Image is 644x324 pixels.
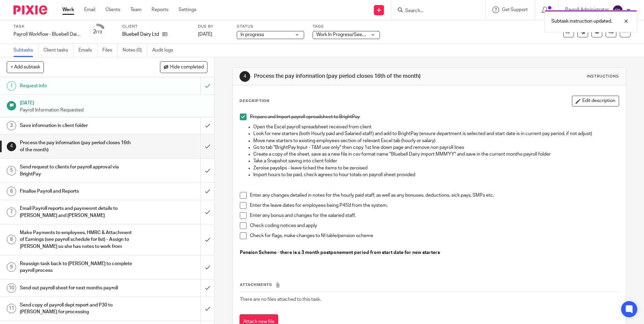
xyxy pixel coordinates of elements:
[7,81,16,91] div: 1
[20,98,208,106] h1: [DATE]
[240,297,321,302] span: There are no files attached to this task.
[240,32,264,37] span: In progress
[20,300,136,317] h1: Send copy of payroll dept report and P30 to [PERSON_NAME] for processing
[20,121,136,131] h1: Save information in client folder
[7,166,16,175] div: 5
[587,74,619,79] div: Instructions
[253,137,618,144] p: Move new starters to existing employees section of relevant Excel tab (hourly or salary)
[253,165,618,171] p: Zeroise payslips - leave ticked the items to be zeroised
[13,5,47,14] img: Pixie
[7,304,16,313] div: 11
[240,283,272,287] span: Attachments
[20,138,136,155] h1: Process the pay information (pay period closes 16th of the month)
[20,228,136,252] h1: Make Payments to employees, HMRC & Attachment of Earnings (see payroll schedule for list) - Assig...
[152,44,178,57] a: Audit logs
[316,32,391,37] span: Work In Progress/See notes on task
[96,30,102,34] small: /13
[20,186,136,196] h1: Finalise Payroll and Reports
[253,151,618,158] p: Create a copy of the sheet, save as a new file in csv format name "Bluebell Dairy import MMM'YY" ...
[253,130,618,137] p: Look for new starters (both Hourly paid and Salaried staff) and add to BrightPay (ensure departme...
[20,259,136,276] h1: Reassign task back to [PERSON_NAME] to complete payroll process
[170,65,204,70] span: Hide completed
[105,6,120,13] a: Clients
[313,24,380,29] label: Tags
[13,31,81,38] div: Payroll Workflow - Bluebell Dairy Ltd
[7,262,16,272] div: 9
[198,32,212,37] span: [DATE]
[253,144,618,151] p: Go to tab "BrightPay Input - T&M use only" then copy 1st line down page and remove non payroll lines
[123,44,147,57] a: Notes (0)
[250,192,618,199] p: Enter any changes detailed in notes for the hourly paid staff, as well as any bonuses, deductions...
[7,142,16,151] div: 4
[253,158,618,164] p: Take a Snapshot saving into client folder
[122,31,159,38] p: Bluebell Dairy Ltd
[7,187,16,196] div: 6
[254,73,444,80] h1: Process the pay information (pay period closes 16th of the month)
[78,44,97,57] a: Emails
[612,5,623,15] img: svg%3E
[239,98,269,104] p: Description
[250,212,618,219] p: Enter any bonus and changes for the salaried staff.
[43,44,73,57] a: Client tasks
[7,121,16,130] div: 3
[240,250,440,255] strong: Pension Scheme - there is a 3 month postponement period from start date for new starters
[179,6,196,13] a: Settings
[130,6,141,13] a: Team
[84,6,95,13] a: Email
[7,283,16,293] div: 10
[250,202,618,209] p: Enter the leave dates for employees being P45'd from the system.
[7,207,16,217] div: 7
[7,235,16,244] div: 8
[20,107,208,114] p: Payroll Information Requested
[122,24,190,29] label: Client
[198,24,228,29] label: Due by
[237,24,304,29] label: Status
[20,162,136,179] h1: Send request to clients for payroll approval via BrightPay
[102,44,118,57] a: Files
[572,96,619,106] button: Edit description
[152,6,168,13] a: Reports
[20,81,136,91] h1: Request info
[7,61,44,73] button: + Add subtask
[250,222,618,229] p: Check coding notices and apply
[250,114,618,120] p: Prepare and Import payroll spreadsheet to BrightPay
[62,6,74,13] a: Work
[253,171,618,178] p: Import hours to be paid, check agrees to hour totals on payroll sheet provided
[20,203,136,221] h1: Email Payroll reports and paymenmt details to [PERSON_NAME] and [PERSON_NAME]
[250,232,618,239] p: Check for flags, make changes to NI table/pension scheme
[20,283,136,293] h1: Send out payroll sheet for next months payroll
[551,18,612,25] p: Subtask instruction updated.
[239,71,250,82] div: 4
[13,44,38,57] a: Subtasks
[93,28,102,36] div: 2
[13,24,81,29] label: Task
[253,124,618,130] p: Open the Excel payroll spreadsheet received from client
[160,61,207,73] button: Hide completed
